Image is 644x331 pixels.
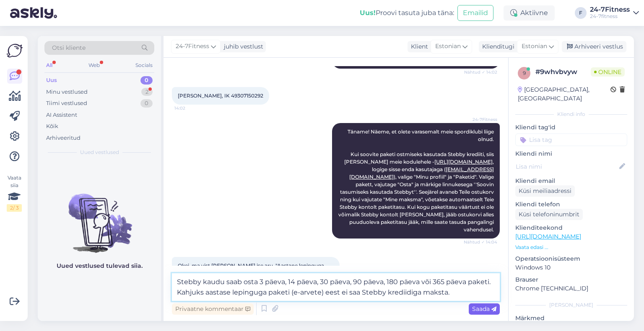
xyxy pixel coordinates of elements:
div: Arhiveeritud [46,134,80,142]
p: Uued vestlused tulevad siia. [57,262,143,270]
div: [GEOGRAPHIC_DATA], [GEOGRAPHIC_DATA] [518,85,610,103]
span: Online [591,67,625,77]
p: Kliendi tag'id [515,123,627,132]
div: Kõik [46,122,58,131]
span: 14:02 [174,105,206,111]
div: Klienditugi [479,42,514,51]
p: Kliendi nimi [515,149,627,158]
div: Uus [46,76,57,85]
div: Web [87,60,101,71]
p: Operatsioonisüsteem [515,254,627,263]
div: 2 / 3 [7,204,22,212]
span: Täname! Näeme, et olete varasemalt meie spordiklubi liige olnud. Kui soovite paketi ostmiseks kas... [338,128,495,233]
button: Emailid [457,5,493,21]
img: Askly Logo [7,43,23,59]
span: Otsi kliente [52,44,86,52]
span: Okei, ma vist [PERSON_NAME] ise aru, "Aastane lepinguga pakett" ei saa Stebby abil maksma? [178,262,325,276]
span: Estonian [522,42,547,51]
span: Nähtud ✓ 14:04 [464,239,497,245]
span: Uued vestlused [80,149,119,156]
img: No chats [38,179,161,254]
div: Proovi tasuta juba täna: [360,8,454,18]
a: 24-7Fitness24-7fitness [590,6,639,20]
div: juhib vestlust [221,42,263,51]
span: Estonian [435,42,461,51]
div: Aktiivne [504,5,555,21]
div: 0 [140,76,153,85]
span: 9 [523,70,526,76]
div: # 9whvbvyw [535,67,591,77]
textarea: Stebby kaudu saab osta 3 päeva, 14 päeva, 30 päeva, 90 päeva, 180 päeva või 365 päeva paketi. Kah... [172,273,500,301]
p: Märkmed [515,314,627,323]
div: Arhiveeri vestlus [562,41,626,52]
span: 24-7Fitness [176,42,209,51]
p: Windows 10 [515,263,627,272]
div: 24-7fitness [590,13,630,20]
p: Kliendi email [515,177,627,185]
div: Küsi telefoninumbrit [515,209,583,220]
div: Socials [134,60,154,71]
div: Küsi meiliaadressi [515,185,575,197]
div: 24-7Fitness [590,6,630,13]
span: Saada [472,305,496,313]
div: 2 [141,88,153,96]
input: Lisa tag [515,133,627,146]
div: Vaata siia [7,174,22,212]
div: Kliendi info [515,110,627,118]
span: Nähtud ✓ 14:02 [464,69,497,75]
span: [PERSON_NAME], IK 49307150292 [178,92,263,99]
a: [URL][DOMAIN_NAME] [434,159,493,165]
div: Privaatne kommentaar [172,303,254,315]
div: All [44,60,54,71]
div: Klient [408,42,428,51]
a: [URL][DOMAIN_NAME] [515,233,581,240]
p: Klienditeekond [515,223,627,232]
div: F [575,7,587,19]
input: Lisa nimi [516,162,618,171]
p: Brauser [515,275,627,284]
div: [PERSON_NAME] [515,301,627,309]
span: 24-7Fitness [466,116,497,123]
div: Minu vestlused [46,88,88,96]
p: Chrome [TECHNICAL_ID] [515,284,627,293]
p: Kliendi telefon [515,200,627,209]
p: Vaata edasi ... [515,244,627,251]
div: AI Assistent [46,111,77,119]
div: Tiimi vestlused [46,99,87,108]
b: Uus! [360,9,376,17]
div: 0 [140,99,153,108]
